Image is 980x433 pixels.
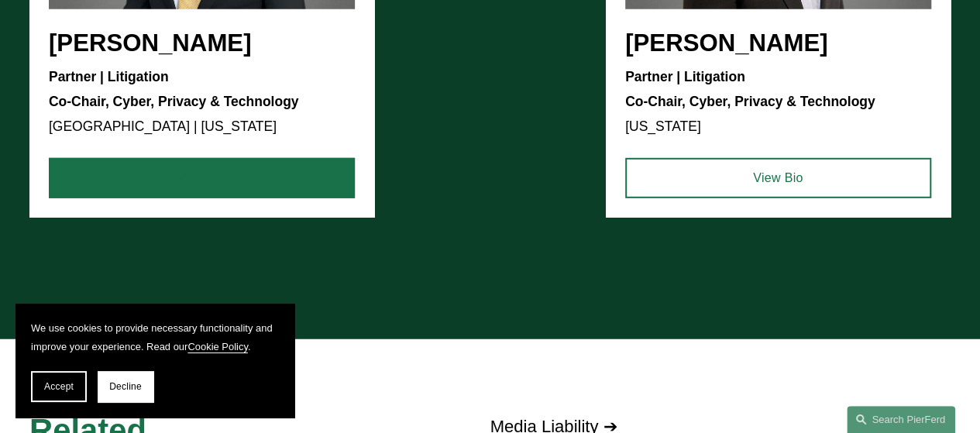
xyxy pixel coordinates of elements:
[187,341,248,352] a: Cookie Policy
[625,158,931,198] a: View Bio
[98,371,153,402] button: Decline
[15,304,294,418] section: Cookie banner
[31,319,279,356] p: We use cookies to provide necessary functionality and improve your experience. Read our .
[847,406,955,433] a: Search this site
[49,158,355,198] a: View Bio
[44,381,74,392] span: Accept
[31,371,87,402] button: Accept
[109,381,142,392] span: Decline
